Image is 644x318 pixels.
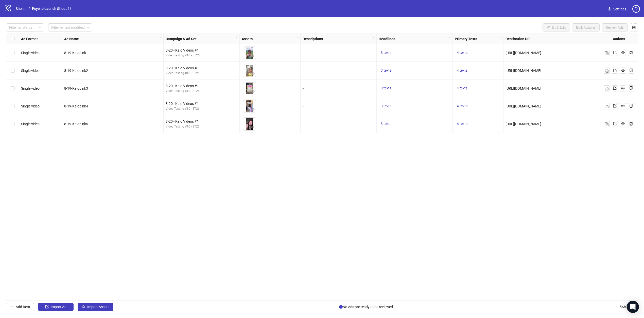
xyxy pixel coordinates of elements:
div: 8-20 - Kalo Videos #1 [166,119,237,124]
span: eye [251,90,255,93]
span: eye [621,69,625,72]
strong: Ad Format [21,36,38,42]
span: export [613,122,617,125]
div: Resize Campaign & Ad Set column [238,34,239,44]
button: 3 texts [379,103,393,109]
span: 8-19-Kalopink2 [64,69,88,73]
span: 4 texts [457,86,467,90]
span: export [613,51,617,54]
div: Open Intercom Messenger [627,301,639,313]
span: holder [61,37,65,41]
button: Add Item [6,303,34,311]
span: cloud-upload [82,305,85,309]
img: Asset 1 [243,46,256,59]
span: holder [239,37,242,41]
span: 3 texts [381,86,391,90]
div: Select row 4 [6,97,19,115]
span: - [303,86,304,90]
span: [URL][DOMAIN_NAME] [506,69,541,73]
span: [URL][DOMAIN_NAME] [506,122,541,126]
button: Preview [250,106,256,113]
span: - [303,69,304,73]
span: eye [621,86,625,90]
span: holder [159,37,163,41]
strong: Headlines [379,36,395,42]
span: info-circle [339,305,343,309]
div: Video Testing #10 - BT26 [166,53,237,58]
button: 3 texts [379,68,393,74]
button: Preview [250,89,256,95]
span: Single video [21,86,40,90]
button: 4 texts [455,85,469,91]
span: import [45,305,49,309]
span: export [613,104,617,108]
button: Review Ads [602,23,628,31]
span: export [613,86,617,90]
strong: Primary Texts [455,36,477,42]
img: Duplicate [605,69,608,73]
div: Select row 3 [6,80,19,97]
span: Import Assets [87,305,109,309]
span: eye [251,54,255,58]
span: 8-19-Kalopink4 [64,104,88,108]
a: Settings [604,5,630,13]
button: Import Assets [78,303,113,311]
span: export [613,69,617,72]
span: holder [452,37,456,41]
span: copy [629,69,633,72]
img: Asset 1 [243,118,256,130]
span: holder [235,37,239,41]
strong: Ad Name [64,36,79,42]
span: 3 texts [381,122,391,126]
button: Duplicate [604,68,610,74]
span: eye [621,122,625,125]
div: Resize Ad Format column [61,34,62,44]
button: 3 texts [379,121,393,127]
button: 3 texts [379,85,393,91]
a: Sheets [15,6,27,11]
button: Configure table settings [630,23,638,31]
span: [URL][DOMAIN_NAME] [506,86,541,90]
span: Single video [21,69,40,73]
span: holder [296,37,300,41]
div: 8-20 - Kalo Videos #1 [166,65,237,71]
span: Settings [613,6,626,12]
div: 8-20 - Kalo Videos #1 [166,47,237,53]
span: eye [251,125,255,129]
span: question-circle [632,5,640,13]
span: 8-19-Kalopink1 [64,51,88,55]
span: Import Ad [51,305,66,309]
a: Psycho Launch Sheet #4 [31,6,73,11]
span: eye [621,51,625,54]
button: Bulk Edit [543,23,570,31]
span: holder [300,37,303,41]
div: Select row 1 [6,44,19,62]
span: - [303,122,304,126]
strong: Destination URL [506,36,532,42]
button: Duplicate [604,85,610,91]
span: holder [372,37,376,41]
div: Select row 5 [6,115,19,133]
span: 4 texts [457,122,467,126]
span: holder [163,37,166,41]
button: Duplicate [604,50,610,56]
div: Resize Ad Name column [162,34,163,44]
button: Bulk Actions [572,23,600,31]
span: Add Item [16,305,30,309]
div: Resize Primary Texts column [502,34,503,44]
div: Video Testing #10 - BT26 [166,89,237,93]
div: Resize Assets column [299,34,300,44]
span: copy [629,51,633,54]
img: Asset 1 [243,100,256,113]
span: [URL][DOMAIN_NAME] [506,104,541,108]
span: eye [251,107,255,111]
span: control [632,26,636,29]
span: copy [629,86,633,90]
span: holder [376,37,379,41]
span: holder [58,37,61,41]
strong: Assets [242,36,253,42]
img: Duplicate [605,87,608,90]
div: Video Testing #10 - BT26 [166,106,237,111]
span: Single video [21,51,40,55]
span: No Ads are ready to be reviewed. [339,304,394,310]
